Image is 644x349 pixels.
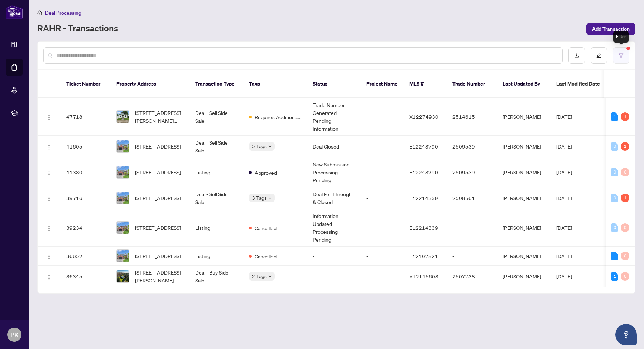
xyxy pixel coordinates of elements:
td: Trade Number Generated - Pending Information [307,98,361,136]
td: - [361,247,404,266]
td: Listing [189,157,243,187]
td: 41330 [61,157,111,187]
th: Status [307,70,361,98]
span: X12145608 [409,273,438,280]
img: Logo [46,274,52,280]
button: Logo [43,111,55,122]
td: [PERSON_NAME] [497,157,551,187]
div: 0 [621,252,629,260]
span: [STREET_ADDRESS] [135,142,181,150]
button: Logo [43,271,55,282]
img: Logo [46,115,52,120]
span: E12248790 [409,169,438,175]
a: RAHR - Transactions [37,23,118,35]
th: Trade Number [447,70,497,98]
button: Logo [43,166,55,178]
td: Information Updated - Processing Pending [307,209,361,247]
span: [STREET_ADDRESS] [135,168,181,176]
span: edit [596,53,601,58]
th: Property Address [111,70,189,98]
td: 39716 [61,187,111,209]
div: 0 [611,194,618,202]
th: Tags [243,70,307,98]
td: [PERSON_NAME] [497,247,551,266]
button: edit [591,47,607,64]
span: X12274930 [409,113,438,120]
span: PK [10,330,19,340]
div: 1 [611,112,618,121]
img: logo [6,5,23,19]
span: down [268,145,272,148]
td: 2509539 [447,136,497,157]
span: Cancelled [255,252,277,260]
span: [STREET_ADDRESS][PERSON_NAME][PERSON_NAME] [135,109,184,125]
img: Logo [46,254,52,260]
img: thumbnail-img [117,192,129,204]
div: 0 [621,272,629,281]
div: Filter [613,31,629,43]
span: E12214339 [409,195,438,201]
td: [PERSON_NAME] [497,187,551,209]
td: - [361,136,404,157]
button: Logo [43,222,55,233]
td: - [447,247,497,266]
img: Logo [46,170,52,176]
td: [PERSON_NAME] [497,266,551,287]
img: Logo [46,144,52,150]
span: [STREET_ADDRESS] [135,194,181,202]
span: E12248790 [409,143,438,150]
span: [DATE] [556,224,572,231]
td: [PERSON_NAME] [497,98,551,136]
img: Logo [46,196,52,202]
div: 0 [621,223,629,232]
td: Deal Closed [307,136,361,157]
button: Open asap [615,324,637,345]
span: [DATE] [556,253,572,259]
td: Deal - Buy Side Sale [189,266,243,287]
th: Ticket Number [61,70,111,98]
span: [DATE] [556,273,572,280]
button: filter [613,47,629,64]
td: - [307,266,361,287]
div: 0 [611,142,618,151]
th: Last Updated By [497,70,551,98]
td: - [361,266,404,287]
td: Listing [189,209,243,247]
img: Logo [46,226,52,231]
div: 1 [621,142,629,151]
span: [DATE] [556,113,572,120]
td: 2507738 [447,266,497,287]
span: 2 Tags [252,272,267,280]
span: Add Transaction [592,23,630,35]
td: Deal Fell Through & Closed [307,187,361,209]
span: Requires Additional Docs [255,113,301,121]
td: - [307,247,361,266]
img: thumbnail-img [117,250,129,262]
div: 1 [611,272,618,281]
td: New Submission - Processing Pending [307,157,361,187]
div: 1 [611,252,618,260]
span: Last Modified Date [556,80,600,88]
td: Deal - Sell Side Sale [189,187,243,209]
span: down [268,275,272,278]
span: [STREET_ADDRESS][PERSON_NAME] [135,268,184,284]
button: download [568,47,585,64]
td: - [361,209,404,247]
th: Transaction Type [189,70,243,98]
td: Listing [189,247,243,266]
td: 36652 [61,247,111,266]
td: Deal - Sell Side Sale [189,98,243,136]
span: download [574,53,579,58]
img: thumbnail-img [117,166,129,178]
td: 39234 [61,209,111,247]
div: 0 [611,223,618,232]
td: - [361,157,404,187]
span: E12167821 [409,253,438,259]
span: [STREET_ADDRESS] [135,224,181,232]
div: 0 [611,168,618,176]
div: 1 [621,194,629,202]
td: [PERSON_NAME] [497,136,551,157]
img: thumbnail-img [117,140,129,152]
td: 47718 [61,98,111,136]
img: thumbnail-img [117,222,129,234]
